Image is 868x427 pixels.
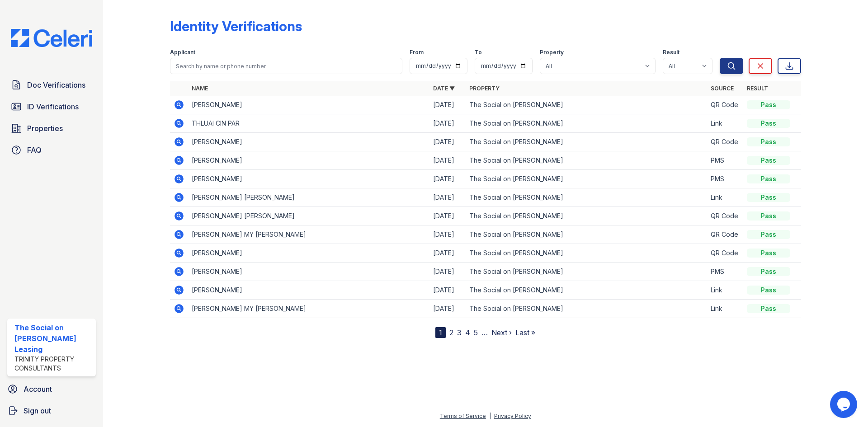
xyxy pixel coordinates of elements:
td: The Social on [PERSON_NAME] [466,96,707,114]
td: The Social on [PERSON_NAME] [466,151,707,170]
td: [PERSON_NAME] [PERSON_NAME] [188,207,429,225]
a: Source [711,85,734,92]
div: Pass [747,137,790,146]
td: The Social on [PERSON_NAME] [466,225,707,244]
span: … [481,327,488,338]
td: The Social on [PERSON_NAME] [466,263,707,281]
td: The Social on [PERSON_NAME] [466,207,707,225]
span: ID Verifications [27,101,79,112]
span: Properties [27,123,63,134]
a: Property [469,85,500,92]
td: The Social on [PERSON_NAME] [466,133,707,151]
td: [PERSON_NAME] [PERSON_NAME] [188,188,429,207]
div: Pass [747,286,790,295]
div: Pass [747,267,790,276]
a: Sign out [4,402,99,420]
td: QR Code [707,133,743,151]
td: [PERSON_NAME] MY [PERSON_NAME] [188,225,429,244]
td: [DATE] [429,207,466,225]
div: 1 [435,327,446,338]
td: The Social on [PERSON_NAME] [466,281,707,300]
td: Link [707,114,743,133]
td: QR Code [707,225,743,244]
div: Pass [747,156,790,165]
td: QR Code [707,96,743,114]
td: PMS [707,151,743,170]
td: [DATE] [429,114,466,133]
td: [PERSON_NAME] [188,151,429,170]
td: [DATE] [429,263,466,281]
iframe: chat widget [830,391,859,418]
td: [PERSON_NAME] [188,263,429,281]
td: [DATE] [429,244,466,263]
td: [PERSON_NAME] [188,133,429,151]
td: PMS [707,263,743,281]
td: [DATE] [429,96,466,114]
td: [PERSON_NAME] [188,281,429,300]
a: Account [4,380,99,398]
div: Trinity Property Consultants [14,355,92,373]
td: The Social on [PERSON_NAME] [466,170,707,188]
label: Result [663,49,679,56]
div: Pass [747,193,790,202]
div: Pass [747,119,790,128]
a: 3 [457,328,462,337]
a: Name [192,85,208,92]
td: Link [707,188,743,207]
img: CE_Logo_Blue-a8612792a0a2168367f1c8372b55b34899dd931a85d93a1a3d3e32e68fde9ad4.png [4,29,99,47]
td: [PERSON_NAME] [188,96,429,114]
div: Pass [747,249,790,258]
a: 5 [474,328,478,337]
div: Pass [747,174,790,183]
div: Pass [747,211,790,221]
span: Doc Verifications [27,80,85,90]
td: [DATE] [429,151,466,170]
a: ID Verifications [7,98,96,116]
div: Pass [747,230,790,239]
td: PMS [707,170,743,188]
label: From [410,49,424,56]
a: Terms of Service [440,413,486,419]
label: Property [540,49,564,56]
a: Result [747,85,768,92]
td: [DATE] [429,188,466,207]
td: [DATE] [429,133,466,151]
td: The Social on [PERSON_NAME] [466,300,707,318]
td: The Social on [PERSON_NAME] [466,188,707,207]
div: Pass [747,304,790,313]
span: Sign out [24,405,51,416]
td: [DATE] [429,300,466,318]
td: Link [707,281,743,300]
span: FAQ [27,145,42,155]
a: Privacy Policy [494,413,531,419]
td: [PERSON_NAME] [188,170,429,188]
td: The Social on [PERSON_NAME] [466,244,707,263]
div: The Social on [PERSON_NAME] Leasing [14,322,92,355]
a: 2 [449,328,453,337]
td: [PERSON_NAME] [188,244,429,263]
a: Last » [515,328,535,337]
a: Properties [7,119,96,137]
a: Next › [491,328,512,337]
a: Date ▼ [433,85,455,92]
td: Link [707,300,743,318]
input: Search by name or phone number [170,58,402,74]
td: QR Code [707,244,743,263]
td: [DATE] [429,225,466,244]
div: Pass [747,100,790,109]
a: 4 [465,328,470,337]
td: The Social on [PERSON_NAME] [466,114,707,133]
span: Account [24,384,52,394]
div: | [489,413,491,419]
td: QR Code [707,207,743,225]
a: Doc Verifications [7,76,96,94]
td: THLUAI CIN PAR [188,114,429,133]
label: Applicant [170,49,195,56]
td: [DATE] [429,281,466,300]
a: FAQ [7,141,96,159]
label: To [475,49,482,56]
div: Identity Verifications [170,18,302,34]
td: [PERSON_NAME] MY [PERSON_NAME] [188,300,429,318]
td: [DATE] [429,170,466,188]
